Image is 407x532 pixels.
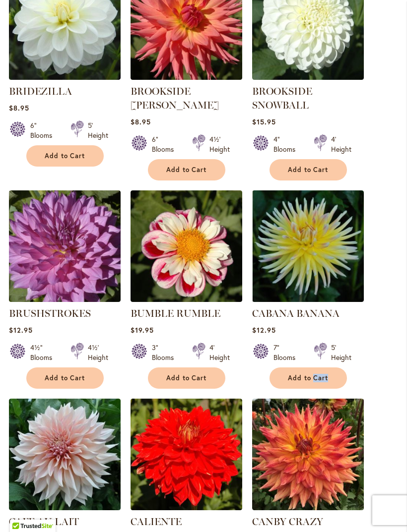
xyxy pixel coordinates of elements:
span: $19.95 [131,325,154,335]
button: Add to Cart [148,159,225,180]
div: 4' Height [331,134,351,154]
a: BROOKSIDE SNOWBALL [252,85,312,111]
span: $8.95 [131,117,151,126]
img: BRUSHSTROKES [9,190,121,302]
div: 4' Height [209,343,230,362]
a: CABANA BANANA [252,307,339,319]
a: BRUSHSTROKES [9,295,121,304]
a: CALIENTE [131,503,242,512]
a: BROOKSIDE [PERSON_NAME] [131,85,219,111]
div: 6" Blooms [30,120,59,140]
div: 4½' Height [88,343,108,362]
div: 4½' Height [209,134,230,154]
a: BROOKSIDE SNOWBALL [252,72,364,82]
div: 5' Height [88,120,108,140]
span: Add to Cart [45,374,85,382]
img: Canby Crazy [252,399,364,510]
button: Add to Cart [270,367,347,389]
div: 3" Blooms [152,343,180,362]
div: 4½" Blooms [30,343,59,362]
div: 4" Blooms [273,134,302,154]
a: CABANA BANANA [252,295,364,304]
span: $15.95 [252,117,276,126]
span: Add to Cart [288,166,329,174]
span: $12.95 [9,325,33,335]
a: BRIDEZILLA [9,85,72,97]
a: BUMBLE RUMBLE [131,295,242,304]
img: BUMBLE RUMBLE [131,190,242,302]
button: Add to Cart [26,145,104,167]
a: CANBY CRAZY [252,516,323,528]
img: Café Au Lait [9,399,121,510]
a: CALIENTE [131,516,182,528]
a: BRIDEZILLA [9,72,121,82]
img: CABANA BANANA [252,190,364,302]
a: Canby Crazy [252,503,364,512]
a: BROOKSIDE CHERI [131,72,242,82]
button: Add to Cart [148,367,225,389]
button: Add to Cart [26,367,104,389]
button: Add to Cart [270,159,347,180]
span: Add to Cart [166,166,207,174]
div: 5' Height [331,343,351,362]
span: Add to Cart [45,152,85,160]
span: Add to Cart [166,374,207,382]
a: BRUSHSTROKES [9,307,91,319]
span: Add to Cart [288,374,329,382]
span: $8.95 [9,103,29,113]
img: CALIENTE [131,399,242,510]
a: BUMBLE RUMBLE [131,307,220,319]
a: CAFE AU LAIT [9,516,79,528]
span: $12.95 [252,325,276,335]
iframe: Launch Accessibility Center [7,497,35,525]
div: 6" Blooms [152,134,180,154]
div: 7" Blooms [273,343,302,362]
a: Café Au Lait [9,503,121,512]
